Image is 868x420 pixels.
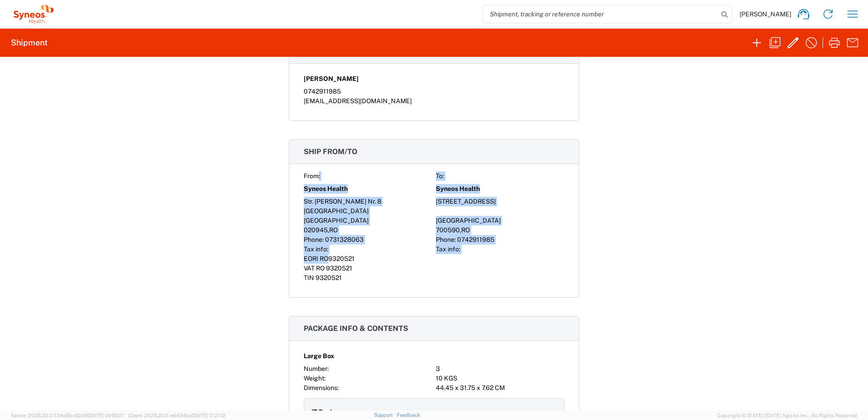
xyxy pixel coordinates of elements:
span: 020945 [304,226,328,234]
div: 44.45 x 31.75 x 7.62 CM [436,383,564,393]
span: Dimensions: [304,384,339,391]
span: Server: 2025.20.0-734e5bc92d9 [11,413,124,418]
span: Weight: [304,375,325,382]
div: 0742911985 [304,87,564,96]
span: From: [304,172,320,180]
span: Syneos Health [304,184,348,194]
span: Syneos Health [436,184,480,194]
div: [GEOGRAPHIC_DATA] [304,206,432,216]
span: 0731328063 [325,236,364,243]
span: [DATE] 17:21:12 [192,413,226,418]
span: Phone: [304,236,324,243]
span: 9320521 [316,274,342,281]
span: Ship from/to [304,147,357,156]
span: Tax info: [304,245,328,253]
span: Copyright © [DATE]-[DATE] Agistix Inc., All Rights Reserved [717,411,857,420]
span: [DATE] 09:51:07 [88,413,124,418]
span: , [460,226,461,234]
span: 0742911985 [457,236,494,243]
span: [PERSON_NAME] [304,74,359,84]
div: [EMAIL_ADDRESS][DOMAIN_NAME] [304,96,564,106]
div: 10 KGS [436,374,564,383]
span: Number: [304,365,329,372]
input: Shipment, tracking or reference number [483,5,718,23]
span: IT Devices [311,407,342,417]
span: To: [436,172,444,180]
div: 3 [436,364,564,374]
span: VAT [304,265,315,272]
span: RO9320521 [320,255,355,262]
span: RO [461,226,470,234]
span: Phone: [436,236,456,243]
a: Feedback [397,412,420,418]
span: EORI [304,255,318,262]
span: 700590 [436,226,460,234]
span: RO [329,226,338,234]
span: Large Box [304,351,334,361]
h2: Shipment [11,37,48,48]
span: [PERSON_NAME] [740,10,791,18]
span: TIN [304,274,314,281]
a: Support [374,412,397,418]
span: Package info & contents [304,324,408,333]
span: [GEOGRAPHIC_DATA] [436,217,501,224]
span: Client: 2025.20.0-e640dba [128,413,226,418]
div: [STREET_ADDRESS] [436,197,564,206]
span: RO 9320521 [316,265,352,272]
div: Str. [PERSON_NAME] Nr. 8 [304,197,432,206]
span: Tax info: [436,245,460,253]
span: [GEOGRAPHIC_DATA] [304,217,369,224]
span: , [328,226,329,234]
